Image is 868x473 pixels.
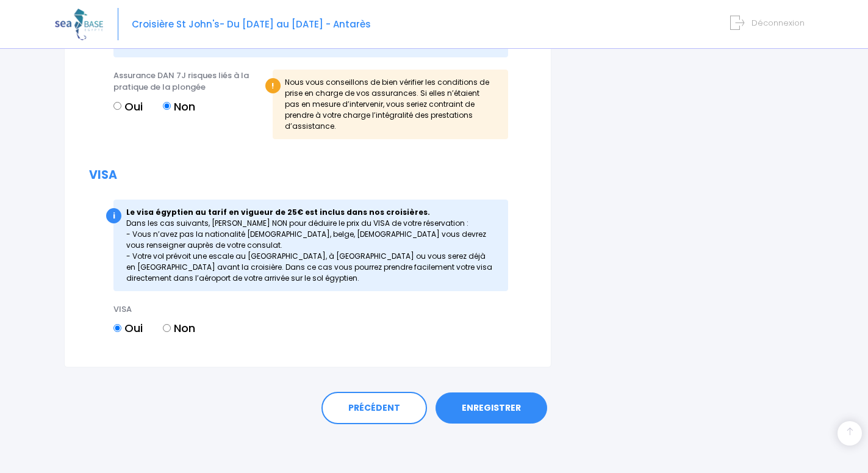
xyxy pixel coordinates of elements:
label: Non [163,320,195,336]
span: Déconnexion [751,17,805,29]
span: Croisière St John's- Du [DATE] au [DATE] - Antarès [132,18,371,31]
div: ! [265,78,281,93]
a: Voir les garanties DAN [126,38,238,49]
input: Oui [113,324,121,332]
div: i [106,208,121,223]
input: Non [163,324,171,332]
h2: VISA [89,168,526,182]
div: Nous vous conseillons de bien vérifier les conditions de prise en charge de vos assurances. Si el... [273,70,508,139]
a: ENREGISTRER [436,392,547,424]
div: Dans les cas suivants, [PERSON_NAME] NON pour déduire le prix du VISA de votre réservation : - Vo... [113,200,508,291]
input: Non [163,102,171,110]
label: Non [163,98,195,115]
a: PRÉCÉDENT [321,392,427,425]
strong: Le visa égyptien au tarif en vigueur de 25€ est inclus dans nos croisières. [126,207,430,217]
span: VISA [113,303,132,315]
span: Assurance DAN 7J risques liés à la pratique de la plongée [113,70,249,93]
label: Oui [113,98,143,115]
label: Oui [113,320,143,336]
input: Oui [113,102,121,110]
